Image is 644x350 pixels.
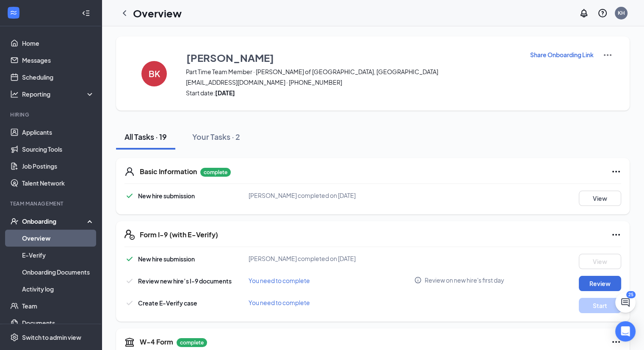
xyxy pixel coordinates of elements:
[22,124,94,141] a: Applicants
[9,8,18,17] svg: WorkstreamLogo
[140,337,173,347] h5: W-4 Form
[425,276,504,284] span: Review on new hire's first day
[192,131,240,142] div: Your Tasks · 2
[22,52,94,69] a: Messages
[138,277,232,285] span: Review new hire’s I-9 documents
[530,50,594,59] p: Share Onboarding Link
[579,276,621,291] button: Review
[249,255,356,262] span: [PERSON_NAME] completed on [DATE]
[22,69,94,86] a: Scheduling
[579,254,621,269] button: View
[140,167,197,176] h5: Basic Information
[22,314,94,331] a: Documents
[186,50,274,65] h3: [PERSON_NAME]
[200,168,231,177] p: complete
[579,298,621,313] button: Start
[10,90,19,98] svg: Analysis
[620,297,630,308] svg: ChatActive
[615,292,636,313] button: ChatActive
[249,192,356,199] span: [PERSON_NAME] completed on [DATE]
[124,191,135,201] svg: Checkmark
[138,192,195,200] span: New hire submission
[530,50,594,59] button: Share Onboarding Link
[124,298,135,308] svg: Checkmark
[603,50,613,60] img: More Actions
[10,200,93,207] div: Team Management
[186,89,519,97] span: Start date:
[22,158,94,175] a: Job Postings
[215,89,235,97] strong: [DATE]
[579,191,621,206] button: View
[22,333,81,342] div: Switch to admin view
[133,50,175,97] button: BK
[22,264,94,281] a: Onboarding Documents
[177,338,207,347] p: complete
[597,8,608,18] svg: QuestionInfo
[611,230,621,240] svg: Ellipses
[140,230,218,239] h5: Form I-9 (with E-Verify)
[22,35,94,52] a: Home
[22,175,94,192] a: Talent Network
[22,247,94,264] a: E-Verify
[186,50,519,65] button: [PERSON_NAME]
[186,67,519,76] span: Part Time Team Member · [PERSON_NAME] of [GEOGRAPHIC_DATA], [GEOGRAPHIC_DATA]
[22,141,94,158] a: Sourcing Tools
[124,254,135,264] svg: Checkmark
[618,9,625,17] div: KH
[124,337,135,347] svg: TaxGovernmentIcon
[119,8,130,18] svg: ChevronLeft
[133,6,182,20] h1: Overview
[22,297,94,314] a: Team
[611,167,621,177] svg: Ellipses
[249,299,310,306] span: You need to complete
[611,337,621,347] svg: Ellipses
[22,230,94,247] a: Overview
[149,71,160,77] h4: BK
[124,276,135,286] svg: Checkmark
[138,255,195,263] span: New hire submission
[22,217,87,225] div: Onboarding
[124,167,135,177] svg: User
[414,276,422,284] svg: Info
[10,333,19,342] svg: Settings
[124,131,167,142] div: All Tasks · 19
[22,90,95,98] div: Reporting
[10,111,93,118] div: Hiring
[10,217,19,225] svg: UserCheck
[579,8,589,18] svg: Notifications
[626,291,636,298] div: 25
[186,78,519,86] span: [EMAIL_ADDRESS][DOMAIN_NAME] · [PHONE_NUMBER]
[249,277,310,284] span: You need to complete
[22,281,94,297] a: Activity log
[82,9,90,17] svg: Collapse
[138,299,197,307] span: Create E-Verify case
[124,230,135,240] svg: FormI9EVerifyIcon
[615,321,636,342] div: Open Intercom Messenger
